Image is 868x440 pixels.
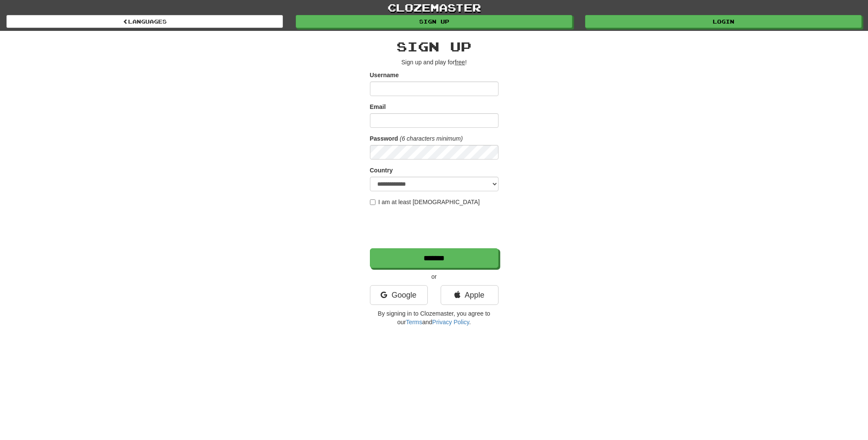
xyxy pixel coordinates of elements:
[370,102,386,111] label: Email
[406,319,422,325] a: Terms
[370,199,375,205] input: I am at least [DEMOGRAPHIC_DATA]
[370,272,499,281] p: or
[296,15,572,28] a: Sign up
[441,285,499,305] a: Apple
[370,134,398,143] label: Password
[370,285,428,305] a: Google
[370,309,499,326] p: By signing in to Clozemaster, you agree to our and .
[370,211,500,244] iframe: reCAPTCHA
[585,15,862,28] a: Login
[370,166,393,175] label: Country
[370,39,499,54] h2: Sign up
[6,15,283,28] a: Languages
[432,319,469,325] a: Privacy Policy
[370,198,480,206] label: I am at least [DEMOGRAPHIC_DATA]
[370,58,499,66] p: Sign up and play for !
[400,135,463,142] em: (6 characters minimum)
[455,59,465,66] u: free
[370,71,399,79] label: Username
